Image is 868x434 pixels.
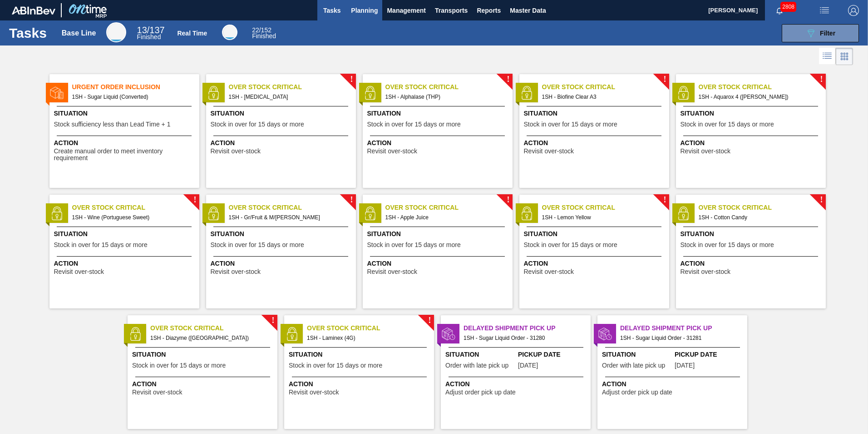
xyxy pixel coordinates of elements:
div: Base Line [62,29,96,37]
span: 1SH - Alphalase (THP) [385,92,505,102]
span: Reports [477,5,501,16]
span: Revisit over-stock [211,148,261,155]
span: 13 [137,25,147,35]
span: ! [507,76,509,83]
span: 1SH - Wine (Portuguese Sweet) [72,212,192,222]
span: Planning [351,5,378,16]
span: Action [524,138,667,148]
span: Revisit over-stock [524,268,574,275]
span: 09/01/2025 [518,362,538,369]
span: Stock in over for 15 days or more [54,242,148,248]
span: Revisit over-stock [367,268,417,275]
span: ! [820,197,823,203]
span: 1SH - Gr/Fruit & M/Berry [229,212,349,222]
span: 1SH - Laminex (4G) [307,333,427,343]
span: Over Stock Critical [229,82,356,92]
span: ! [428,317,431,324]
span: Situation [445,350,516,359]
span: 22 [252,26,259,34]
span: Revisit over-stock [367,148,417,155]
span: Stock in over for 15 days or more [289,362,382,369]
img: status [363,207,377,220]
img: status [207,207,220,220]
span: Stock in over for 15 days or more [132,362,226,369]
span: Action [211,138,354,148]
img: status [128,327,142,341]
span: Revisit over-stock [524,148,574,155]
span: Situation [602,350,672,359]
div: Card Vision [836,48,853,65]
span: Action [524,259,667,268]
img: status [520,207,533,220]
span: Situation [524,229,667,239]
span: Situation [54,229,197,239]
span: Delayed Shipment Pick Up [464,323,591,333]
span: Stock in over for 15 days or more [681,242,774,248]
span: Situation [54,109,197,118]
span: Stock in over for 15 days or more [524,242,617,248]
span: Situation [524,109,667,118]
span: Tasks [322,5,342,16]
span: ! [193,197,196,203]
span: Pickup Date [518,350,588,359]
span: / 137 [137,25,165,35]
span: 1SH - Biofine Clear A3 [542,92,662,102]
span: Over Stock Critical [385,82,513,92]
span: Revisit over-stock [681,148,730,155]
span: Action [211,259,354,268]
button: Filter [782,24,859,42]
span: Situation [289,350,432,359]
span: Master Data [510,5,546,16]
span: Situation [211,229,354,239]
span: Action [367,259,510,268]
span: ! [271,317,274,324]
span: Adjust order pick up date [602,389,672,396]
span: Stock in over for 15 days or more [367,242,461,248]
img: Logout [848,5,859,16]
div: Base Line [106,22,126,42]
span: Over Stock Critical [542,203,669,212]
span: Stock in over for 15 days or more [367,121,461,128]
span: Stock in over for 15 days or more [211,121,304,128]
span: 1SH - Cotton Candy [699,212,819,222]
span: 1SH - Sugar Liquid Order - 31281 [620,333,740,343]
span: 2808 [780,2,796,12]
span: 09/01/2025 [675,362,695,369]
span: ! [507,197,509,203]
span: Situation [367,109,510,118]
img: status [442,327,455,341]
span: Over Stock Critical [229,203,356,212]
span: Situation [211,109,354,118]
span: Revisit over-stock [289,389,339,396]
span: Over Stock Critical [72,203,199,212]
span: Revisit over-stock [54,268,104,275]
img: status [50,86,64,100]
span: / 152 [252,26,271,34]
span: Urgent Order Inclusion [72,82,199,92]
div: Real Time [252,27,276,39]
span: Action [132,379,275,389]
div: Real Time [177,30,207,37]
span: Action [681,138,824,148]
span: Order with late pick up [445,362,508,369]
span: Stock in over for 15 days or more [524,121,617,128]
img: TNhmsLtSVTkK8tSr43FrP2fwEKptu5GPRR3wAAAABJRU5ErkJggg== [12,6,55,15]
span: Situation [132,350,275,359]
span: 1SH - Aquarox 4 (Rosemary) [699,92,819,102]
img: status [520,86,533,100]
span: Action [445,379,588,389]
span: Action [367,138,510,148]
span: Filter [820,30,835,37]
span: ! [350,76,353,83]
span: Action [602,379,745,389]
span: Stock in over for 15 days or more [211,242,304,248]
span: Create manual order to meet inventory requirement [54,148,197,162]
div: Base Line [137,26,165,40]
span: Delayed Shipment Pick Up [620,323,747,333]
span: ! [663,76,666,83]
span: Finished [137,33,161,40]
h1: Tasks [9,28,49,38]
span: Over Stock Critical [699,82,826,92]
span: Adjust order pick up date [445,389,516,396]
span: Finished [252,32,276,40]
